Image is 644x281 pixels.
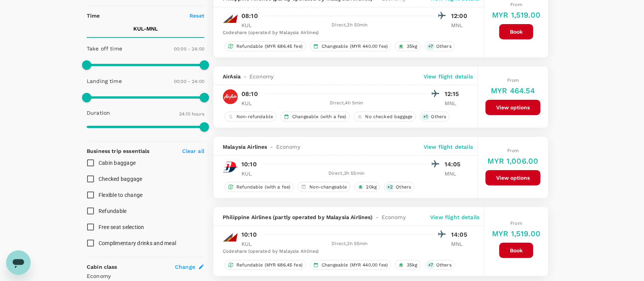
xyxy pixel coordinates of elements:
[395,41,421,51] div: 35kg
[384,182,414,192] div: +2Others
[99,192,143,198] span: Flexible to change
[241,170,261,177] p: KUL
[499,243,533,258] button: Book
[276,143,300,151] span: Economy
[233,114,276,120] span: Non-refundable
[241,160,257,169] p: 10:10
[182,147,204,155] p: Clear all
[241,89,258,99] p: 08:10
[289,114,349,120] span: Changeable (with a fee)
[99,160,136,166] span: Cabin baggage
[223,230,238,245] img: PR
[87,45,122,52] p: Take off time
[451,21,470,29] p: MNL
[189,12,204,19] p: Reset
[223,29,470,37] div: Codeshare (operated by Malaysia Airlines)
[87,272,204,280] p: Economy
[492,227,540,240] h6: MYR 1,519.00
[87,77,122,85] p: Landing time
[424,143,473,151] p: View flight details
[99,176,142,182] span: Checked baggage
[223,89,238,104] img: AK
[424,73,473,80] p: View flight details
[362,114,416,120] span: No checked baggage
[241,11,258,21] p: 08:10
[223,159,238,175] img: MH
[241,99,261,107] p: KUL
[99,208,127,214] span: Refundable
[507,78,519,83] span: From
[510,221,522,226] span: From
[451,230,470,239] p: 14:05
[225,260,306,270] div: Refundable (MYR 686.45 fee)
[225,41,306,51] div: Refundable (MYR 686.45 fee)
[363,184,380,190] span: 20kg
[485,100,540,115] button: View options
[133,25,158,32] p: KUL - MNL
[433,43,455,50] span: Others
[492,9,540,21] h6: MYR 1,519.00
[425,41,455,51] div: +7Others
[233,262,306,268] span: Refundable (MYR 686.45 fee)
[386,184,394,190] span: + 2
[174,79,204,84] span: 00:00 - 24:00
[354,112,416,122] div: No checked baggage
[488,155,539,167] h6: MYR 1,006.00
[306,184,350,190] span: Non-changeable
[179,111,204,117] span: 24.10 hours
[420,112,450,122] div: +1Others
[265,170,428,177] div: Direct , 3h 55min
[241,73,249,80] span: -
[87,12,100,19] p: Time
[499,24,533,39] button: Book
[445,160,464,169] p: 14:05
[298,182,350,192] div: Non-changeable
[87,109,110,117] p: Duration
[223,11,238,26] img: PR
[445,99,464,107] p: MNL
[241,240,261,248] p: KUL
[507,148,519,153] span: From
[310,41,391,51] div: Changeable (MYR 440.00 fee)
[225,182,294,192] div: Refundable (with a fee)
[319,262,391,268] span: Changeable (MYR 440.00 fee)
[395,260,421,270] div: 35kg
[404,43,421,50] span: 35kg
[265,99,428,107] div: Direct , 4h 5min
[225,112,277,122] div: Non-refundable
[404,262,421,268] span: 35kg
[233,184,293,190] span: Refundable (with a fee)
[427,43,435,50] span: + 7
[87,148,150,154] strong: Business trip essentials
[99,224,144,230] span: Free seat selection
[223,248,470,255] div: Codeshare (operated by Malaysia Airlines)
[175,263,195,271] span: Change
[99,240,176,246] span: Complimentary drinks and meal
[6,250,31,275] iframe: Button to launch messaging window
[373,213,382,221] span: -
[393,184,414,190] span: Others
[485,170,540,185] button: View options
[249,73,273,80] span: Economy
[87,264,117,270] strong: Cabin class
[223,73,241,80] span: AirAsia
[241,230,257,239] p: 10:10
[233,43,306,50] span: Refundable (MYR 686.45 fee)
[510,2,522,7] span: From
[280,112,350,122] div: Changeable (with a fee)
[241,21,261,29] p: KUL
[223,143,267,151] span: Malaysia Airlines
[354,182,380,192] div: 20kg
[422,114,429,120] span: + 1
[445,170,464,177] p: MNL
[223,213,373,221] span: Philippine Airlines (partly operated by Malaysia Airlines)
[433,262,455,268] span: Others
[451,240,470,248] p: MNL
[445,89,464,99] p: 12:15
[319,43,391,50] span: Changeable (MYR 440.00 fee)
[427,262,435,268] span: + 7
[310,260,391,270] div: Changeable (MYR 440.00 fee)
[265,21,434,29] div: Direct , 3h 50min
[267,143,276,151] span: -
[428,114,450,120] span: Others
